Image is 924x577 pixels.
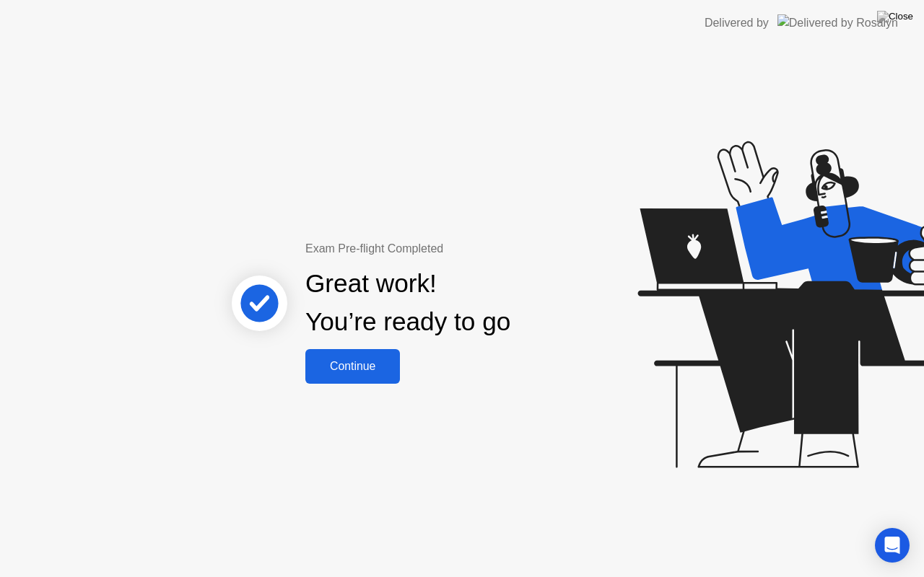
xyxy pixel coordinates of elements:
div: Continue [310,360,396,373]
img: Delivered by Rosalyn [777,14,898,31]
button: Continue [305,349,400,384]
div: Open Intercom Messenger [875,528,910,563]
div: Exam Pre-flight Completed [305,240,603,257]
div: Great work! You’re ready to go [305,265,510,341]
img: Close [877,11,913,22]
div: Delivered by [705,14,769,32]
